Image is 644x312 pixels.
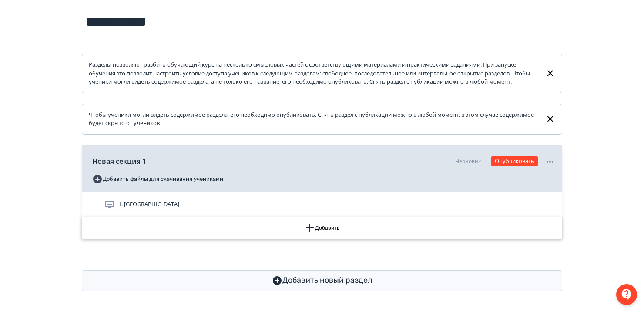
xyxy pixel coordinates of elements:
[82,217,562,239] button: Добавить
[89,111,538,128] div: Чтобы ученики могли видеть содержимое раздела, его необходимо опубликовать. Снять раздел с публик...
[118,200,179,209] span: 1. Kaiten
[82,270,562,291] button: Добавить новый раздел
[456,157,481,165] div: Черновик
[491,156,538,166] button: Опубликовать
[92,172,223,186] button: Добавить файлы для скачивания учениками
[92,156,146,166] span: Новая секция 1
[89,61,538,86] div: Разделы позволяют разбить обучающий курс на несколько смысловых частей с соответствующими материа...
[82,192,562,217] div: 1. [GEOGRAPHIC_DATA]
